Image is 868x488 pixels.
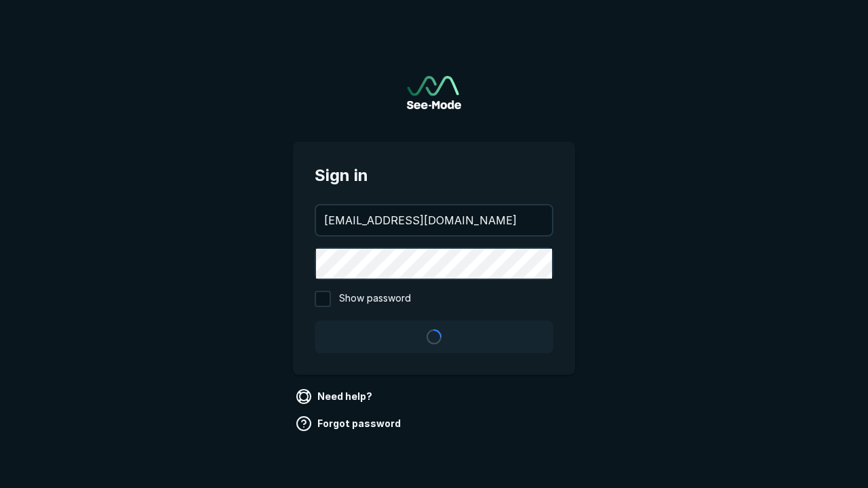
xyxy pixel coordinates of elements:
img: See-Mode Logo [407,76,461,109]
span: Show password [339,291,411,307]
span: Sign in [315,163,553,188]
a: Forgot password [293,413,406,434]
a: Go to sign in [407,76,461,109]
input: your@email.com [316,205,552,235]
a: Need help? [293,386,378,407]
